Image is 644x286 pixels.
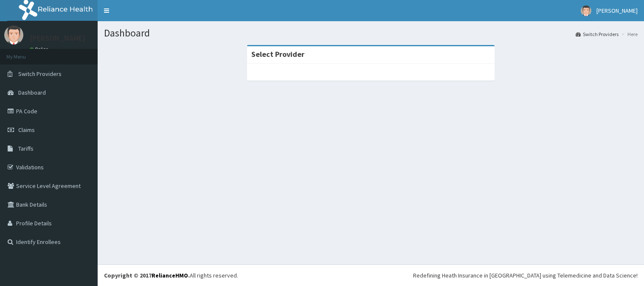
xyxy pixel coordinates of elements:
[4,25,23,45] img: User Image
[18,126,35,134] span: Claims
[30,46,50,52] a: Online
[18,145,34,152] span: Tariffs
[576,31,619,38] a: Switch Providers
[619,31,638,38] li: Here
[18,89,46,96] span: Dashboard
[104,28,638,39] h1: Dashboard
[18,70,62,78] span: Switch Providers
[98,264,644,286] footer: All rights reserved.
[30,34,85,42] p: [PERSON_NAME]
[152,272,188,279] a: RelianceHMO
[413,271,638,280] div: Redefining Heath Insurance in [GEOGRAPHIC_DATA] using Telemedicine and Data Science!
[251,49,304,59] strong: Select Provider
[104,272,190,279] strong: Copyright © 2017 .
[596,7,638,14] span: [PERSON_NAME]
[581,6,591,16] img: User Image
